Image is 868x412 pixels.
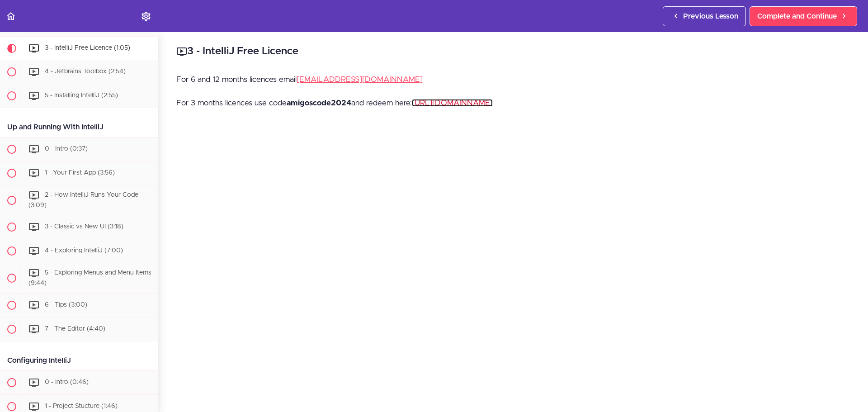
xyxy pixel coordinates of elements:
[176,44,850,59] h2: 3 - IntelliJ Free Licence
[45,68,126,75] span: 4 - Jetbrains Toolbox (2:54)
[28,270,151,287] span: 5 - Exploring Menus and Menu Items (9:44)
[683,11,738,22] span: Previous Lesson
[45,302,87,308] span: 6 - Tips (3:00)
[45,403,118,409] span: 1 - Project Stucture (1:46)
[45,248,123,254] span: 4 - Exploring IntelliJ (7:00)
[45,45,130,51] span: 3 - IntelliJ Free Licence (1:05)
[176,96,850,110] p: For 3 months licences use code and redeem here:
[141,11,151,22] svg: Settings Menu
[45,224,123,230] span: 3 - Classic vs New UI (3:18)
[45,326,105,332] span: 7 - The Editor (4:40)
[176,73,850,86] p: For 6 and 12 months licences email
[412,99,493,107] a: [URL][DOMAIN_NAME]
[45,170,115,176] span: 1 - Your First App (3:56)
[28,192,138,208] span: 2 - How IntelliJ Runs Your Code (3:09)
[45,92,118,99] span: 5 - Installing IntelliJ (2:55)
[287,99,351,107] strong: amigoscode2024
[45,379,89,385] span: 0 - Intro (0:46)
[45,146,88,152] span: 0 - Intro (0:37)
[663,6,746,26] a: Previous Lesson
[297,76,423,83] a: [EMAIL_ADDRESS][DOMAIN_NAME]
[5,11,16,22] svg: Back to course curriculum
[750,6,857,26] a: Complete and Continue
[757,11,837,22] span: Complete and Continue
